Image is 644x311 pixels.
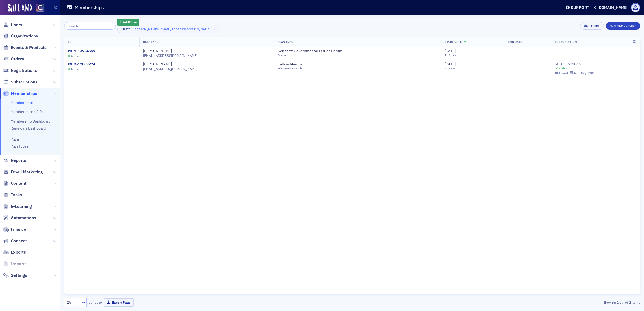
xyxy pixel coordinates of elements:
a: View Homepage [32,4,44,13]
button: Export [580,22,604,30]
span: ID [68,40,71,44]
span: Plan Info [278,40,293,44]
span: [DATE] [445,48,456,53]
a: Registrations [3,68,37,74]
h1: Memberships [75,4,104,11]
a: Reports [3,158,26,163]
img: SailAMX [8,4,32,12]
button: New Membership [606,22,640,30]
a: Exports [3,249,26,255]
a: MEM-13724559 [68,49,95,54]
button: [DOMAIN_NAME] [593,6,629,9]
a: Memberships [3,90,37,96]
span: — [508,48,511,53]
strong: 2 [628,300,632,305]
a: Users [3,22,22,28]
a: Connect [3,238,27,244]
span: [EMAIL_ADDRESS][DOMAIN_NAME] [143,54,198,58]
label: per page [89,300,102,305]
span: Events & Products [11,45,47,51]
a: Email Marketing [3,169,43,175]
span: Tasks [11,192,22,198]
div: Auto-Pay x7481 [574,71,594,75]
a: Renewals Dashboard [11,126,46,131]
span: Users [11,22,22,28]
div: Showing out of items [452,300,640,305]
a: Memberships [11,100,34,105]
span: Reports [11,158,26,163]
time: 11:31 AM [445,53,457,57]
span: Email Marketing [11,169,43,175]
div: Primary Membership [278,67,309,70]
div: [DOMAIN_NAME] [597,5,628,10]
span: Finance [11,226,26,232]
a: Orders [3,56,24,62]
span: — [555,48,558,53]
a: Memberships v2.0 [11,109,42,114]
span: Subscriptions [11,79,37,85]
div: Annual [559,71,568,75]
a: Content [3,180,26,186]
span: Add Filter [123,20,137,25]
a: Membership Dashboard [11,119,51,124]
span: Memberships [11,90,37,96]
a: Imports [3,261,27,267]
span: Imports [11,261,27,267]
button: Export Page [104,298,134,307]
a: Organizations [3,33,38,39]
a: E-Learning [3,204,32,209]
span: Active [71,54,79,58]
button: AddFilter [117,19,140,26]
span: Organizations [11,33,38,39]
span: [EMAIL_ADDRESS][DOMAIN_NAME] [143,67,198,71]
input: Search… [64,22,116,30]
a: Automations [3,215,36,221]
span: Subscription [555,40,577,44]
a: Finance [3,226,26,232]
span: × [213,27,217,32]
a: Subscriptions [3,79,37,85]
a: [PERSON_NAME] [143,49,172,54]
a: Connect: Governmental Issues Forum [278,49,347,54]
span: Automations [11,215,36,221]
span: Exports [11,249,26,255]
a: MEM-12807274 [68,62,95,67]
div: Support [571,5,589,10]
a: [PERSON_NAME] [143,62,172,67]
span: Profile [631,3,640,12]
time: 2:36 PM [445,67,455,70]
span: — [508,62,511,67]
span: User Info [143,40,159,44]
span: Settings [11,272,27,278]
strong: 2 [616,300,619,305]
span: E-Learning [11,204,32,209]
span: Active [71,68,79,71]
div: [PERSON_NAME] ([EMAIL_ADDRESS][DOMAIN_NAME]) [134,27,212,31]
div: User [122,27,133,31]
div: 25 [67,300,79,305]
div: Export [588,25,600,27]
div: Connect [278,54,347,57]
a: New Membership [606,23,640,28]
a: Plans [11,137,20,142]
a: SUB-13521046 [555,62,594,67]
a: Plan Types [11,144,29,149]
div: Active [559,67,567,70]
span: [DATE] [445,62,456,67]
span: Connect [11,238,27,244]
a: Tasks [3,192,22,198]
span: Start Date [445,40,462,44]
span: End Date [508,40,522,44]
span: Orders [11,56,24,62]
img: SailAMX [36,4,44,12]
span: Registrations [11,68,37,74]
button: User[PERSON_NAME] ([EMAIL_ADDRESS][DOMAIN_NAME])× [117,26,220,33]
span: Content [11,180,26,186]
a: Fellow Member [278,62,309,67]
